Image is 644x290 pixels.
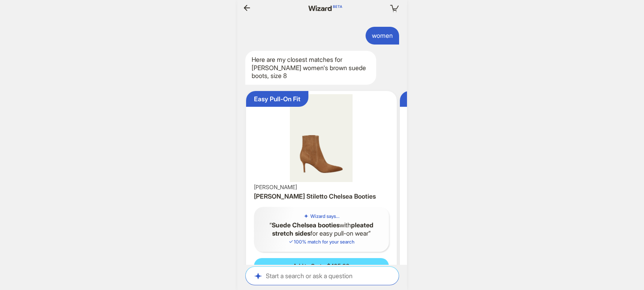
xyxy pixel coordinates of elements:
[293,262,349,270] span: Add to Cart – $495.00
[254,258,389,274] button: Add to Cart – $495.00
[249,94,394,182] img: Lisa Suede Stiletto Chelsea Booties
[403,94,548,165] img: Women's Lisa 70 Pointed Toe High Heel Boots
[366,27,399,45] div: women
[245,51,376,85] div: Here are my closest matches for [PERSON_NAME] women's brown suede boots, size 8
[254,184,297,191] span: [PERSON_NAME]
[288,239,355,245] span: 100 % match for your search
[272,221,340,229] b: Suede Chelsea booties
[254,95,301,103] div: Easy Pull-On Fit
[310,213,340,219] h5: Wizard says...
[260,221,383,238] q: with for easy pull-on wear
[254,192,389,201] h3: [PERSON_NAME] Stiletto Chelsea Booties
[272,221,373,237] b: pleated stretch sides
